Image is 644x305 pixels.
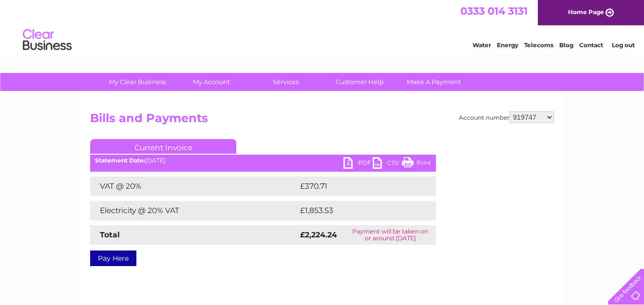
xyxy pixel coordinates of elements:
a: Print [402,157,431,171]
a: 0333 014 3131 [460,5,528,17]
a: Make A Payment [394,73,474,91]
td: £1,853.53 [298,201,420,220]
td: Electricity @ 20% VAT [90,201,298,220]
td: £370.71 [298,177,418,196]
a: My Clear Business [97,73,178,91]
div: [DATE] [90,157,436,164]
a: Energy [497,41,518,49]
a: Customer Help [320,73,400,91]
a: Log out [612,41,635,49]
a: Telecoms [524,41,553,49]
strong: Total [100,230,120,239]
a: Blog [559,41,573,49]
a: PDF [343,157,373,171]
a: Current Invoice [90,139,236,154]
div: Account number [459,111,554,123]
a: Contact [579,41,603,49]
img: logo.png [22,25,72,55]
div: Clear Business is a trading name of Verastar Limited (registered in [GEOGRAPHIC_DATA] No. 3667643... [93,5,553,47]
b: Statement Date: [95,157,145,164]
a: Services [246,73,326,91]
a: Water [473,41,491,49]
a: CSV [373,157,402,171]
a: My Account [171,73,252,91]
td: Payment will be taken on or around [DATE] [345,225,436,245]
strong: £2,224.24 [300,230,337,239]
h2: Bills and Payments [90,111,554,130]
td: VAT @ 20% [90,177,298,196]
a: Pay Here [90,251,136,266]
